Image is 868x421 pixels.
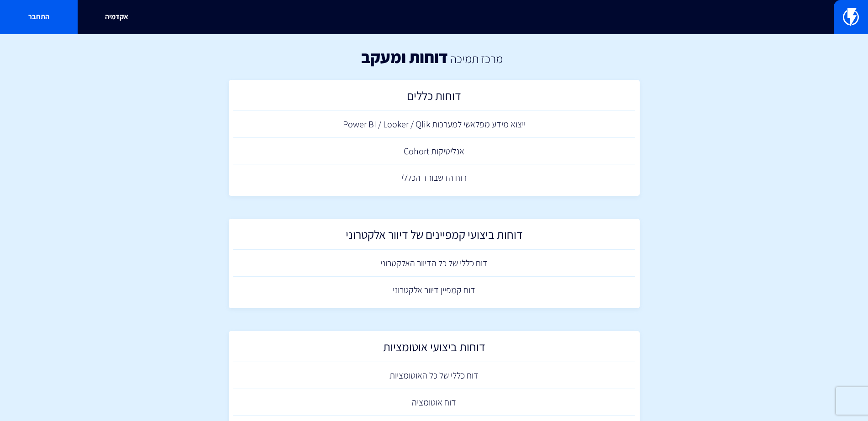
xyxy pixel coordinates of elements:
[233,362,635,389] a: דוח כללי של כל האוטומציות
[233,389,635,416] a: דוח אוטומציה
[229,7,640,28] input: חיפוש מהיר...
[238,228,631,246] h2: דוחות ביצועי קמפיינים של דיוור אלקטרוני
[233,250,635,277] a: דוח כללי של כל הדיוור האלקטרוני
[450,51,503,66] a: מרכז תמיכה
[233,164,635,191] a: דוח הדשבורד הכללי
[233,336,635,363] a: דוחות ביצועי אוטומציות
[233,223,635,250] a: דוחות ביצועי קמפיינים של דיוור אלקטרוני
[238,89,631,107] h2: דוחות כללים
[233,84,635,111] a: דוחות כללים
[233,138,635,165] a: אנליטיקות Cohort
[238,340,631,358] h2: דוחות ביצועי אוטומציות
[233,277,635,304] a: דוח קמפיין דיוור אלקטרוני
[361,48,448,66] h1: דוחות ומעקב
[233,111,635,138] a: ייצוא מידע מפלאשי למערכות Power BI / Looker / Qlik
